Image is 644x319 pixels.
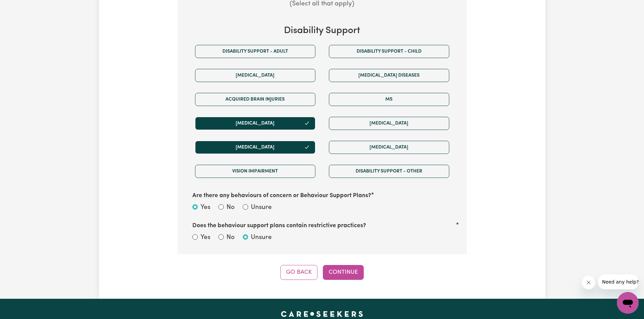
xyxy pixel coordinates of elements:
[195,165,315,178] button: Vision impairment
[200,233,210,243] label: Yes
[251,233,272,243] label: Unsure
[617,292,639,314] iframe: Button to launch messaging window
[323,265,364,280] button: Continue
[281,311,363,316] a: Careseekers home page
[329,69,449,82] button: [MEDICAL_DATA] Diseases
[188,221,456,230] label: Does the behaviour support plans contain restrictive practices?
[195,141,315,154] button: [MEDICAL_DATA]
[200,203,210,213] label: Yes
[195,69,315,82] button: [MEDICAL_DATA]
[195,117,315,130] button: [MEDICAL_DATA]
[226,203,235,213] label: No
[329,93,449,106] button: MS
[329,165,449,178] button: Disability support - Other
[598,274,639,289] iframe: Message from company
[4,5,41,10] span: Need any help?
[226,233,235,243] label: No
[329,45,449,58] button: Disability support - Child
[188,25,456,37] h3: Disability Support
[192,191,371,200] label: Are there any behaviours of concern or Behaviour Support Plans?
[195,45,315,58] button: Disability support - Adult
[582,276,595,289] iframe: Close message
[195,93,315,106] button: Acquired Brain Injuries
[329,141,449,154] button: [MEDICAL_DATA]
[280,265,317,280] button: Go Back
[251,203,272,213] label: Unsure
[329,117,449,130] button: [MEDICAL_DATA]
